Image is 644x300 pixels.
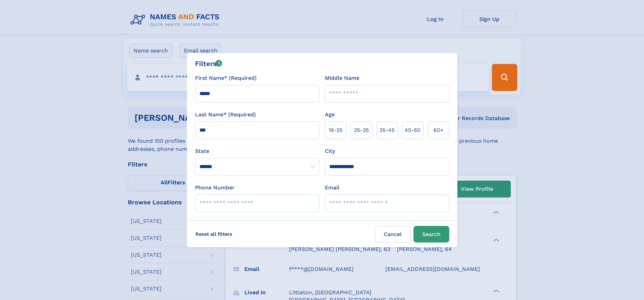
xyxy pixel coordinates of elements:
span: 60+ [433,126,444,134]
label: State [195,147,319,155]
span: 35‑45 [379,126,395,134]
label: First Name* (Required) [195,74,257,82]
button: Search [413,226,449,243]
label: Middle Name [325,74,359,82]
span: 25‑35 [354,126,369,134]
label: Last Name* (Required) [195,111,256,119]
label: Cancel [375,226,411,243]
label: Phone Number [195,184,235,192]
label: Age [325,111,335,119]
span: 45‑60 [405,126,421,134]
label: Email [325,184,339,192]
label: Reset all filters [191,226,237,242]
span: 18‑25 [329,126,342,134]
div: Filters [195,59,222,69]
label: City [325,147,335,155]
